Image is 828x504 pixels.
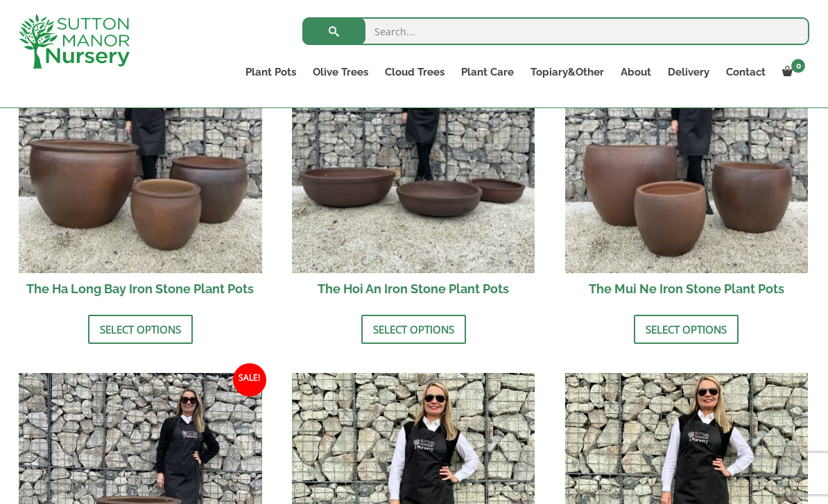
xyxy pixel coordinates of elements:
a: About [612,62,659,82]
a: Cloud Trees [377,62,453,82]
img: The Mui Ne Iron Stone Plant Pots [565,30,809,273]
span: 0 [791,59,805,73]
h2: The Hoi An Iron Stone Plant Pots [292,273,535,304]
img: logo [19,14,130,69]
a: Sale! The Hoi An Iron Stone Plant Pots [292,30,535,304]
a: Olive Trees [304,62,377,82]
a: Contact [718,62,774,82]
a: 0 [774,62,809,82]
input: Search... [302,17,809,45]
a: Plant Pots [237,62,304,82]
a: Sale! The Mui Ne Iron Stone Plant Pots [565,30,809,304]
a: Select options for “The Hoi An Iron Stone Plant Pots” [361,315,466,344]
a: Topiary&Other [522,62,612,82]
a: Sale! The Ha Long Bay Iron Stone Plant Pots [19,30,262,304]
span: Sale! [233,363,266,397]
a: Select options for “The Ha Long Bay Iron Stone Plant Pots” [88,315,193,344]
img: The Hoi An Iron Stone Plant Pots [292,30,535,273]
h2: The Ha Long Bay Iron Stone Plant Pots [19,273,262,304]
a: Select options for “The Mui Ne Iron Stone Plant Pots” [634,315,739,344]
a: Plant Care [453,62,522,82]
img: The Ha Long Bay Iron Stone Plant Pots [19,30,262,273]
a: Delivery [659,62,718,82]
h2: The Mui Ne Iron Stone Plant Pots [565,273,809,304]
